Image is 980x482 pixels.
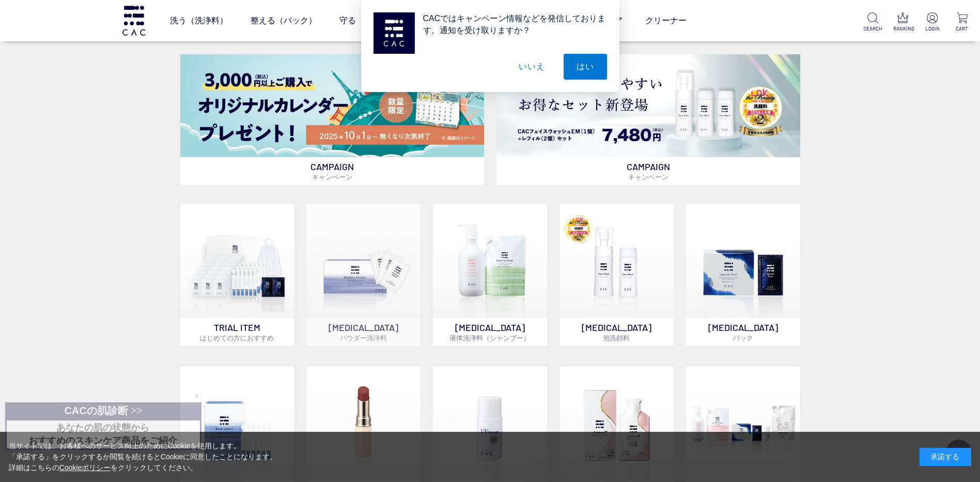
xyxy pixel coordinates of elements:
p: [MEDICAL_DATA] [433,318,547,346]
p: TRIAL ITEM [180,318,294,346]
img: トライアルセット [180,204,294,318]
button: はい [564,54,607,80]
a: [MEDICAL_DATA]パウダー洗浄料 [306,204,421,346]
span: キャンペーン [628,173,668,181]
span: パウダー洗浄料 [340,334,387,342]
a: フェイスウォッシュ＋レフィル2個セット フェイスウォッシュ＋レフィル2個セット CAMPAIGNキャンペーン [496,54,800,185]
div: 承諾する [920,448,971,466]
a: トライアルセット TRIAL ITEMはじめての方におすすめ [180,204,294,346]
p: CAMPAIGN [496,157,800,185]
img: カレンダープレゼント [180,54,484,157]
div: 当サイトでは、お客様へのサービス向上のためにCookieを使用します。 「承諾する」をクリックするか閲覧を続けるとCookieに同意したことになります。 詳細はこちらの をクリックしてください。 [9,441,277,473]
button: いいえ [506,54,557,80]
a: カレンダープレゼント カレンダープレゼント CAMPAIGNキャンペーン [180,54,484,185]
img: notification icon [374,12,415,54]
img: インナーケア [559,367,674,481]
span: パック [733,334,753,342]
a: 泡洗顔料 [MEDICAL_DATA]泡洗顔料 [559,204,674,346]
p: [MEDICAL_DATA] [686,318,800,346]
p: CAMPAIGN [180,157,484,185]
img: フェイスウォッシュ＋レフィル2個セット [496,54,800,157]
div: CACではキャンペーン情報などを発信しております。通知を受け取りますか？ [415,12,607,36]
span: キャンペーン [312,173,352,181]
span: 泡洗顔料 [603,334,630,342]
a: Cookieポリシー [59,463,111,472]
span: はじめての方におすすめ [200,334,274,342]
a: [MEDICAL_DATA]パック [686,204,800,346]
span: 液体洗浄料（シャンプー） [449,334,530,342]
p: [MEDICAL_DATA] [306,318,421,346]
a: [MEDICAL_DATA]液体洗浄料（シャンプー） [433,204,547,346]
img: 泡洗顔料 [559,204,674,318]
p: [MEDICAL_DATA] [559,318,674,346]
